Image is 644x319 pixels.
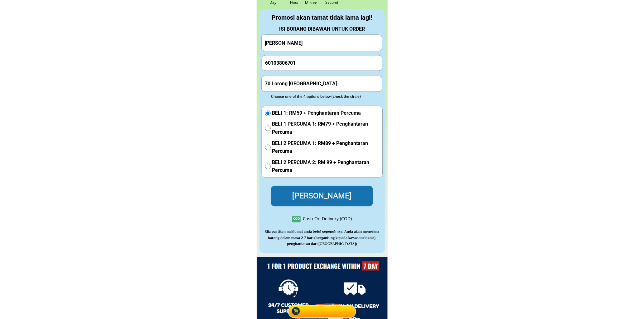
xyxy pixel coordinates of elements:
[272,109,379,117] span: BELI 1: RM59 + Penghantaran Percuma
[264,56,381,71] input: Phone Number/ Nombor Telefon
[303,216,352,222] div: Cash On Delivery (COD)
[261,229,383,247] h3: Sila pastikan maklumat anda betul sepenuhnya. Anda akan menerima barang dalam masa 2-7 hari (berg...
[271,186,373,207] p: [PERSON_NAME]
[292,216,301,221] h3: COD
[260,12,385,22] div: Promosi akan tamat tidak lama lagi!
[260,25,385,33] div: ISI BORANG DIBAWAH UNTUK ORDER
[272,120,379,136] span: BELI 1 PERCUMA 1: RM79 + Penghantaran Percuma
[272,159,379,175] span: BELI 2 PERCUMA 2: RM 99 + Penghantaran Percuma
[272,140,379,156] span: BELI 2 PERCUMA 1: RM89 + Penghantaran Percuma
[263,35,380,51] input: Your Full Name/ Nama Penuh
[263,76,380,91] input: Address(Ex: 52 Jalan Wirawati 7, Maluri, 55100 Kuala Lumpur)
